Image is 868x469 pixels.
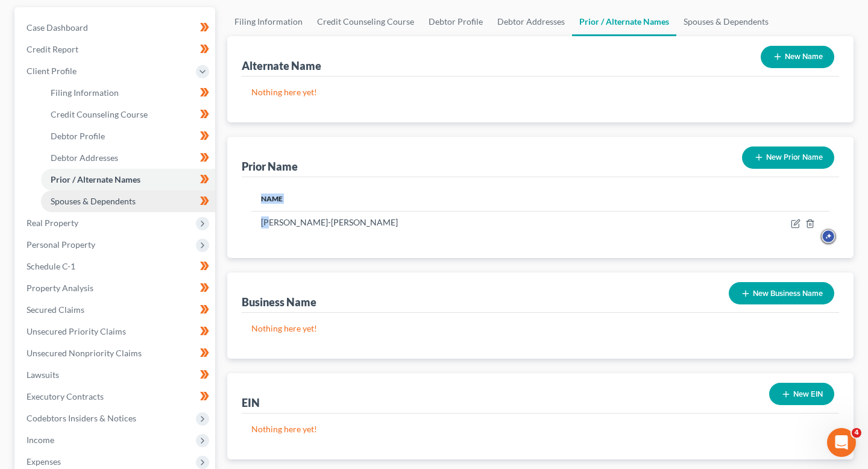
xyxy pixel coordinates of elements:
span: Unsecured Nonpriority Claims [27,348,142,358]
th: Name [251,187,693,211]
span: Schedule C-1 [27,261,75,271]
div: [PERSON_NAME] • [DATE] [19,283,114,290]
span: Debtor Addresses [51,153,118,163]
span: Spouses & Dependents [51,196,136,206]
div: EIN [242,395,260,410]
h1: [PERSON_NAME] [58,6,137,15]
img: Profile image for Lindsey [34,7,54,26]
span: Property Analysis [27,283,93,293]
p: Nothing here yet! [251,323,829,335]
a: Property Analysis [17,277,215,299]
div: : ​ When filing your case, if you receive a filing error, please double-check with the court to m... [19,108,188,273]
span: Credit Report [27,44,78,54]
span: Debtor Profile [51,131,105,141]
a: Spouses & Dependents [676,7,776,36]
a: Filing Information [227,7,310,36]
span: Client Profile [27,66,77,76]
button: Gif picker [57,377,67,386]
textarea: Message… [10,351,231,372]
div: Prior Name [242,159,298,174]
button: New Business Name [729,282,834,304]
a: Debtor Profile [421,7,490,36]
span: Prior / Alternate Names [51,174,140,184]
a: Prior / Alternate Names [572,7,676,36]
div: Close [212,5,233,27]
a: Unsecured Priority Claims [17,321,215,342]
button: Emoji picker [38,377,48,386]
div: Business Name [242,295,316,309]
button: Upload attachment [19,377,28,386]
a: Debtor Addresses [41,147,215,169]
span: Case Dashboard [27,22,88,33]
iframe: To enrich screen reader interactions, please activate Accessibility in Grammarly extension settings [827,428,856,457]
span: Codebtors Insiders & Notices [27,413,136,423]
button: Send a message… [207,372,226,391]
span: Executory Contracts [27,391,104,401]
div: Alternate Name [242,58,321,73]
button: New Prior Name [742,146,834,169]
p: Active [DATE] [58,15,112,27]
td: [PERSON_NAME]-[PERSON_NAME] [251,211,693,234]
button: go back [8,5,31,28]
a: Unsecured Nonpriority Claims [17,342,215,364]
a: Prior / Alternate Names [41,169,215,190]
a: Credit Counseling Course [41,104,215,125]
p: Nothing here yet! [251,423,829,435]
a: Spouses & Dependents [41,190,215,212]
button: Start recording [77,377,86,386]
span: Income [27,435,54,445]
span: Real Property [27,218,78,228]
span: 4 [852,428,861,438]
a: Debtor Profile [41,125,215,147]
a: Filing Information [41,82,215,104]
button: Home [189,5,212,28]
span: Personal Property [27,239,95,250]
a: Debtor Addresses [490,7,572,36]
button: New Name [761,46,834,68]
div: ECF Alert:​When filing your case, if you receive a filing error, please double-check with the cou... [10,95,198,280]
a: Schedule C-1 [17,256,215,277]
button: New EIN [769,383,834,405]
span: Lawsuits [27,370,59,380]
div: Lindsey says… [10,95,231,307]
a: Credit Counseling Course [310,7,421,36]
span: Secured Claims [27,304,84,315]
a: Executory Contracts [17,386,215,408]
p: Nothing here yet! [251,86,829,98]
span: Expenses [27,456,61,467]
span: Unsecured Priority Claims [27,326,126,336]
b: ECF Alert [19,109,63,118]
a: Secured Claims [17,299,215,321]
span: Filing Information [51,87,119,98]
a: Case Dashboard [17,17,215,39]
a: Credit Report [17,39,215,60]
a: Lawsuits [17,364,215,386]
span: Credit Counseling Course [51,109,148,119]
